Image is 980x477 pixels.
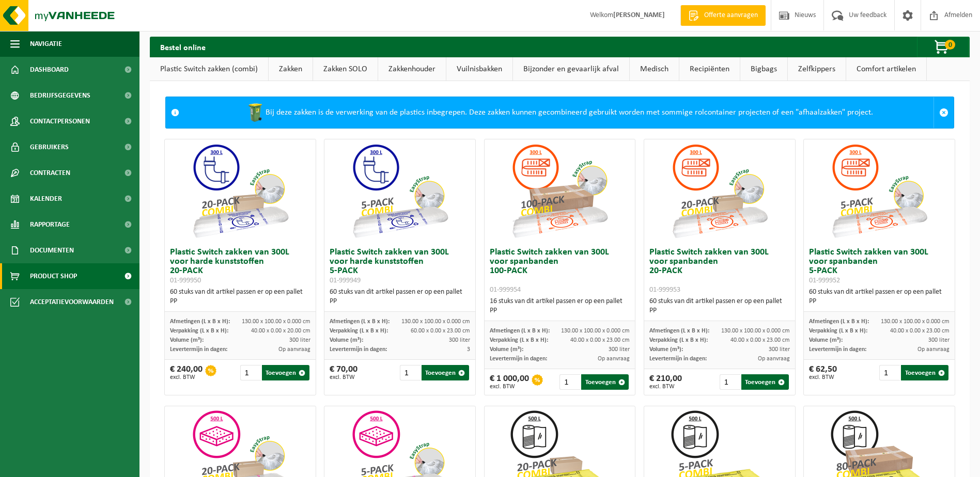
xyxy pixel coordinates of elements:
h2: Bestel online [150,37,216,57]
span: Op aanvraag [278,346,310,353]
div: € 240,00 [170,365,203,380]
span: Op aanvraag [917,346,950,353]
span: Verpakking (L x B x H): [490,337,548,343]
span: 130.00 x 100.00 x 0.000 cm [242,319,310,325]
span: 300 liter [289,337,310,343]
img: 01-999954 [508,139,611,243]
a: Sluit melding [934,97,954,128]
a: Zakken SOLO [313,57,378,81]
span: Dashboard [30,57,69,83]
span: Levertermijn in dagen: [170,346,227,353]
span: 130.00 x 100.00 x 0.000 cm [721,328,790,334]
div: € 62,50 [809,365,837,380]
button: Toevoegen [581,374,629,390]
div: 60 stuks van dit artikel passen er op een pallet [170,288,310,306]
span: 01-999949 [330,277,361,284]
h3: Plastic Switch zakken van 300L voor spanbanden 20-PACK [649,248,790,294]
span: 300 liter [769,346,790,353]
button: Toevoegen [741,374,789,390]
strong: [PERSON_NAME] [613,11,665,19]
span: Acceptatievoorwaarden [30,289,114,315]
span: Bedrijfsgegevens [30,83,90,108]
span: Kalender [30,186,62,212]
span: excl. BTW [649,384,682,390]
span: Product Shop [30,263,77,289]
span: Navigatie [30,31,62,57]
span: 01-999954 [490,286,521,294]
input: 1 [240,365,261,380]
span: Afmetingen (L x B x H): [330,319,390,325]
input: 1 [720,374,740,390]
span: Levertermijn in dagen: [490,356,547,362]
h3: Plastic Switch zakken van 300L voor harde kunststoffen 20-PACK [170,248,310,285]
span: Volume (m³): [809,337,843,343]
h3: Plastic Switch zakken van 300L voor spanbanden 100-PACK [490,248,630,294]
span: 130.00 x 100.00 x 0.000 cm [881,319,950,325]
span: Verpakking (L x B x H): [170,328,228,334]
div: € 70,00 [330,365,357,380]
div: PP [490,306,630,315]
button: Toevoegen [262,365,309,380]
div: € 210,00 [649,374,682,390]
span: 40.00 x 0.00 x 23.00 cm [730,337,790,343]
h3: Plastic Switch zakken van 300L voor spanbanden 5-PACK [809,248,950,285]
span: Offerte aanvragen [702,10,760,21]
span: 130.00 x 100.00 x 0.000 cm [401,319,470,325]
div: Bij deze zakken is de verwerking van de plastics inbegrepen. Deze zakken kunnen gecombineerd gebr... [184,97,934,128]
img: WB-0240-HPE-GN-50.png [245,102,266,123]
input: 1 [559,374,580,390]
div: 16 stuks van dit artikel passen er op een pallet [490,297,630,315]
span: Afmetingen (L x B x H): [809,319,869,325]
span: Op aanvraag [598,356,630,362]
h3: Plastic Switch zakken van 300L voor harde kunststoffen 5-PACK [330,248,470,285]
span: excl. BTW [330,374,357,380]
img: 01-999950 [189,139,292,243]
span: Contracten [30,160,70,186]
span: 01-999952 [809,277,840,284]
div: PP [330,297,470,306]
div: 60 stuks van dit artikel passen er op een pallet [649,297,790,315]
span: Levertermijn in dagen: [809,346,866,353]
a: Medisch [630,57,679,81]
span: 01-999953 [649,286,680,294]
span: Volume (m³): [170,337,204,343]
a: Recipiënten [679,57,740,81]
span: Contactpersonen [30,108,90,134]
span: Verpakking (L x B x H): [330,328,388,334]
div: PP [809,297,950,306]
span: Volume (m³): [649,346,683,353]
div: € 1 000,00 [490,374,529,390]
span: excl. BTW [809,374,837,380]
span: 130.00 x 100.00 x 0.000 cm [561,328,630,334]
span: Verpakking (L x B x H): [809,328,867,334]
span: 60.00 x 0.00 x 23.00 cm [411,328,470,334]
span: 40.00 x 0.00 x 23.00 cm [570,337,630,343]
span: 300 liter [609,346,630,353]
button: 0 [917,37,969,57]
button: Toevoegen [422,365,469,380]
span: 40.00 x 0.00 x 23.00 cm [890,328,950,334]
span: 40.00 x 0.00 x 20.00 cm [251,328,310,334]
a: Vuilnisbakken [446,57,512,81]
span: Afmetingen (L x B x H): [490,328,550,334]
a: Plastic Switch zakken (combi) [150,57,268,81]
a: Zakken [269,57,313,81]
span: 3 [467,346,470,353]
div: 60 stuks van dit artikel passen er op een pallet [809,288,950,306]
span: Afmetingen (L x B x H): [170,319,230,325]
span: 300 liter [928,337,950,343]
a: Bigbags [740,57,787,81]
span: Verpakking (L x B x H): [649,337,708,343]
span: excl. BTW [170,374,203,380]
span: Afmetingen (L x B x H): [649,328,709,334]
a: Zelfkippers [788,57,846,81]
a: Comfort artikelen [846,57,926,81]
span: 01-999950 [170,277,201,284]
img: 01-999949 [348,139,452,243]
a: Offerte aanvragen [680,5,766,26]
span: Op aanvraag [758,356,790,362]
span: Volume (m³): [490,346,523,353]
span: Documenten [30,237,74,263]
a: Bijzonder en gevaarlijk afval [513,57,629,81]
div: PP [170,297,310,306]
